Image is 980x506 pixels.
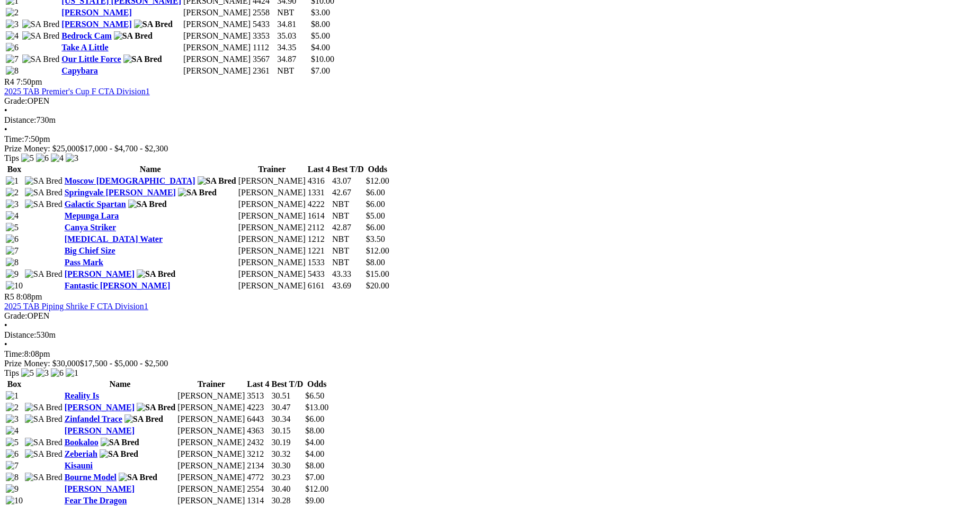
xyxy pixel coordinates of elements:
[7,379,22,388] span: Box
[332,211,364,221] td: NBT
[366,223,385,232] span: $6.00
[177,495,245,506] td: [PERSON_NAME]
[246,414,270,424] td: 6443
[366,200,385,209] span: $6.00
[6,438,19,447] img: 5
[137,403,175,412] img: SA Bred
[305,379,329,390] th: Odds
[6,473,19,482] img: 8
[25,449,63,459] img: SA Bred
[4,340,7,349] span: •
[119,473,157,482] img: SA Bred
[311,8,330,17] span: $3.00
[332,187,364,198] td: 42.67
[277,42,309,53] td: 34.35
[25,473,63,482] img: SA Bred
[305,391,324,400] span: $6.50
[65,403,135,412] a: [PERSON_NAME]
[246,460,270,471] td: 2134
[332,257,364,268] td: NBT
[4,134,976,144] div: 7:50pm
[4,311,28,320] span: Grade:
[6,20,19,29] img: 3
[307,281,331,291] td: 6161
[177,449,245,459] td: [PERSON_NAME]
[307,187,331,198] td: 1331
[4,125,7,134] span: •
[4,292,14,301] span: R5
[305,496,324,505] span: $9.00
[4,87,150,96] a: 2025 TAB Premier's Cup F CTA Division1
[246,402,270,413] td: 4223
[305,461,324,470] span: $8.00
[307,269,331,279] td: 5433
[61,66,97,75] a: Capybara
[101,438,139,447] img: SA Bred
[252,42,275,53] td: 1112
[4,330,36,339] span: Distance:
[36,153,49,163] img: 6
[6,391,19,401] img: 1
[25,414,63,424] img: SA Bred
[332,222,364,233] td: 42.87
[177,437,245,448] td: [PERSON_NAME]
[4,311,976,321] div: OPEN
[65,391,99,400] a: Reality Is
[6,176,19,186] img: 1
[4,302,148,311] a: 2025 TAB Piping Shrike F CTA Division1
[307,211,331,221] td: 1614
[25,269,63,279] img: SA Bred
[198,176,236,186] img: SA Bred
[65,281,171,290] a: Fantastic [PERSON_NAME]
[366,281,389,290] span: $20.00
[305,449,324,458] span: $4.00
[271,472,304,483] td: 30.23
[252,7,275,18] td: 2558
[4,96,28,105] span: Grade:
[305,403,328,412] span: $13.00
[6,426,19,436] img: 4
[246,437,270,448] td: 2432
[311,66,330,75] span: $7.00
[123,55,162,64] img: SA Bred
[238,164,306,175] th: Trainer
[25,403,63,412] img: SA Bred
[277,7,309,18] td: NBT
[16,292,42,301] span: 8:08pm
[25,176,63,186] img: SA Bred
[238,234,306,245] td: [PERSON_NAME]
[277,66,309,76] td: NBT
[271,414,304,424] td: 30.34
[66,153,78,163] img: 3
[305,414,324,423] span: $6.00
[65,449,97,458] a: Zeberiah
[307,164,331,175] th: Last 4
[6,31,19,41] img: 4
[65,211,119,220] a: Mepunga Lara
[271,402,304,413] td: 30.47
[246,472,270,483] td: 4772
[271,460,304,471] td: 30.30
[65,246,115,255] a: Big Chief Size
[252,31,275,41] td: 3353
[80,144,168,153] span: $17,000 - $4,700 - $2,300
[4,349,976,359] div: 8:08pm
[252,66,275,76] td: 2361
[6,449,19,459] img: 6
[128,200,167,209] img: SA Bred
[65,473,117,482] a: Bourne Model
[177,414,245,424] td: [PERSON_NAME]
[65,414,122,423] a: Zinfandel Trace
[177,460,245,471] td: [PERSON_NAME]
[7,165,22,174] span: Box
[183,42,251,53] td: [PERSON_NAME]
[246,391,270,401] td: 3513
[61,55,121,64] a: Our Little Force
[6,461,19,471] img: 7
[64,164,237,175] th: Name
[6,269,19,279] img: 9
[271,495,304,506] td: 30.28
[183,31,251,41] td: [PERSON_NAME]
[246,495,270,506] td: 1314
[332,246,364,256] td: NBT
